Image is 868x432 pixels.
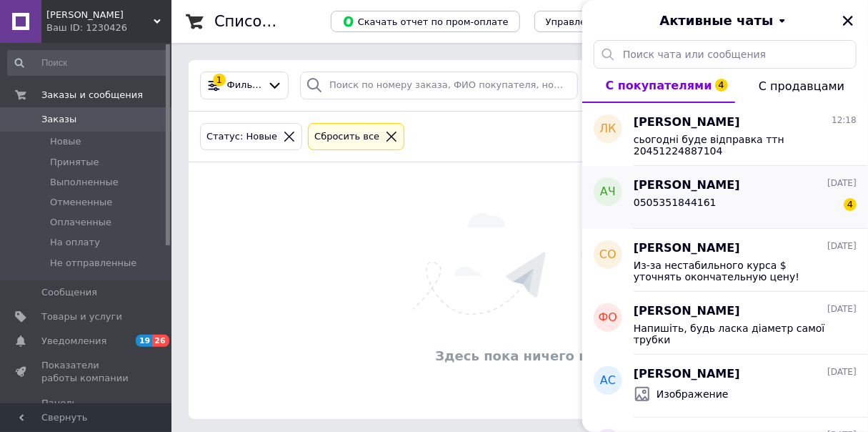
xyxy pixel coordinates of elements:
[152,335,169,347] span: 26
[634,177,740,194] span: [PERSON_NAME]
[204,129,280,144] div: Статус: Новые
[832,114,857,127] span: 12:18
[582,103,868,166] button: ЛК[PERSON_NAME]12:18сьогодні буде відправка ттн 20451224887104
[634,197,717,208] span: 0505351844161
[7,50,169,76] input: Поиск
[227,79,262,92] span: Фильтры
[634,240,740,257] span: [PERSON_NAME]
[634,303,740,320] span: [PERSON_NAME]
[827,303,857,315] span: [DATE]
[534,11,669,32] button: Управление статусами
[600,373,616,389] span: АС
[827,240,857,252] span: [DATE]
[300,72,578,99] input: Поиск по номеру заказа, ФИО покупателя, номеру телефона, Email, номеру накладной
[41,113,76,126] span: Заказы
[41,286,97,299] span: Сообщения
[599,121,616,137] span: ЛК
[196,347,844,365] div: Здесь пока ничего нет
[582,69,735,103] button: С покупателями4
[622,11,828,30] button: Активные чаты
[735,69,868,103] button: С продавцами
[844,198,857,211] span: 4
[759,79,844,93] span: С продавцами
[50,156,99,169] span: Принятые
[41,335,106,348] span: Уведомления
[214,13,337,30] h1: Список заказов
[715,79,728,92] span: 4
[606,79,712,92] span: С покупателями
[634,114,740,131] span: [PERSON_NAME]
[50,196,112,209] span: Отмененные
[634,323,837,345] span: Напишіть, будь ласка діаметр самої трубки
[46,21,171,34] div: Ваш ID: 1230426
[827,366,857,378] span: [DATE]
[660,11,774,30] span: Активные чаты
[599,310,617,326] span: ФО
[50,216,111,229] span: Оплаченные
[634,260,837,283] span: Из-за нестабильного курса $ уточнять окончательную цену!
[594,40,857,69] input: Поиск чата или сообщения
[342,15,509,28] span: Скачать отчет по пром-оплате
[546,16,658,27] span: Управление статусами
[41,359,132,385] span: Показатели работы компании
[839,12,857,29] button: Закрыть
[50,176,119,189] span: Выполненные
[331,11,520,32] button: Скачать отчет по пром-оплате
[634,366,740,383] span: [PERSON_NAME]
[41,310,122,323] span: Товары и услуги
[582,292,868,355] button: ФО[PERSON_NAME][DATE]Напишіть, будь ласка діаметр самої трубки
[600,184,616,200] span: АЧ
[50,236,100,249] span: На оплату
[136,335,152,347] span: 19
[41,89,143,102] span: Заказы и сообщения
[213,74,226,87] div: 1
[582,166,868,229] button: АЧ[PERSON_NAME][DATE]05053518441614
[599,247,617,263] span: СО
[582,229,868,292] button: СО[PERSON_NAME][DATE]Из-за нестабильного курса $ уточнять окончательную цену!
[634,134,837,157] span: сьогодні буде відправка ттн 20451224887104
[50,257,136,270] span: Не отправленные
[50,135,81,148] span: Новые
[41,397,132,423] span: Панель управления
[582,355,868,418] button: АС[PERSON_NAME][DATE]Изображение
[657,387,729,401] span: Изображение
[46,9,154,21] span: ЧП Иваненко
[311,129,382,144] div: Сбросить все
[827,177,857,190] span: [DATE]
